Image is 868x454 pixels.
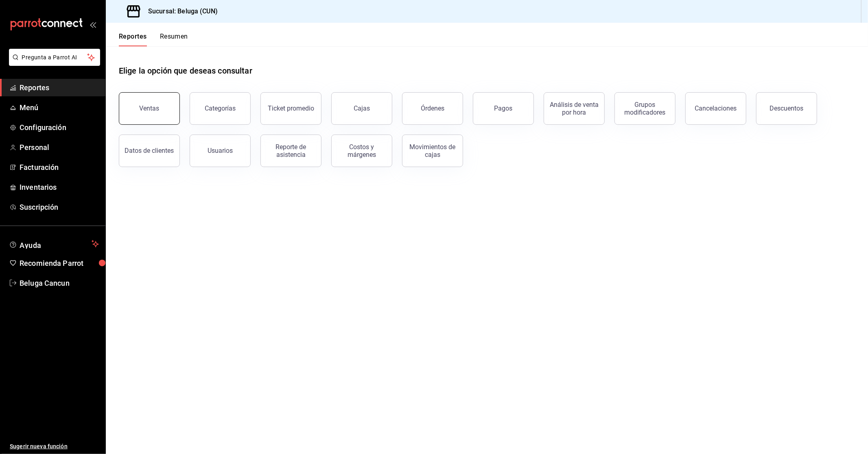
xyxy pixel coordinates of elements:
[473,92,534,125] button: Pagos
[756,92,817,125] button: Descuentos
[402,92,463,125] button: Órdenes
[119,92,180,125] button: Ventas
[20,258,99,269] span: Recomienda Parrot
[354,104,370,112] div: Cajas
[9,49,100,66] button: Pregunta a Parrot AI
[119,33,188,46] div: navigation tabs
[140,104,160,112] div: Ventas
[614,92,676,125] button: Grupos modificadores
[20,82,99,93] span: Reportes
[20,239,88,249] span: Ayuda
[6,59,100,67] a: Pregunta a Parrot AI
[421,104,444,112] div: Órdenes
[770,104,804,112] div: Descuentos
[205,104,236,112] div: Categorías
[260,92,321,125] button: Ticket promedio
[695,104,737,112] div: Cancelaciones
[549,101,599,116] div: Análisis de venta por hora
[402,135,463,167] button: Movimientos de cajas
[208,147,233,154] div: Usuarios
[20,278,99,289] span: Beluga Cancun
[119,65,252,77] h1: Elige la opción que deseas consultar
[331,92,392,125] button: Cajas
[190,135,251,167] button: Usuarios
[20,102,99,113] span: Menú
[20,122,99,133] span: Configuración
[119,135,180,167] button: Datos de clientes
[125,147,174,154] div: Datos de clientes
[494,104,513,112] div: Pagos
[266,143,316,159] div: Reporte de asistencia
[20,182,99,193] span: Inventarios
[22,53,87,62] span: Pregunta a Parrot AI
[20,162,99,173] span: Facturación
[260,135,321,167] button: Reporte de asistencia
[337,143,387,159] div: Costos y márgenes
[20,202,99,213] span: Suscripción
[90,21,96,28] button: open_drawer_menu
[119,33,147,46] button: Reportes
[544,92,605,125] button: Análisis de venta por hora
[142,7,218,16] h3: Sucursal: Beluga (CUN)
[268,104,314,112] div: Ticket promedio
[331,135,392,167] button: Costos y márgenes
[10,442,99,451] span: Sugerir nueva función
[620,101,670,116] div: Grupos modificadores
[190,92,251,125] button: Categorías
[20,142,99,153] span: Personal
[685,92,746,125] button: Cancelaciones
[160,33,188,46] button: Resumen
[407,143,458,159] div: Movimientos de cajas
